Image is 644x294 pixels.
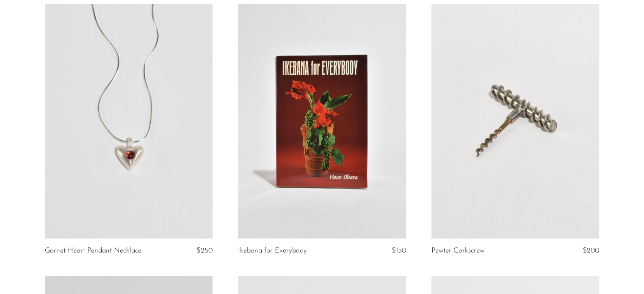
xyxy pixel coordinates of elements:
[392,247,406,254] span: $150
[238,247,307,255] a: Ikebana for Everybody
[196,247,213,254] span: $250
[431,247,484,255] a: Pewter Corkscrew
[45,247,141,255] a: Garnet Heart Pendant Necklace
[583,247,599,254] span: $200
